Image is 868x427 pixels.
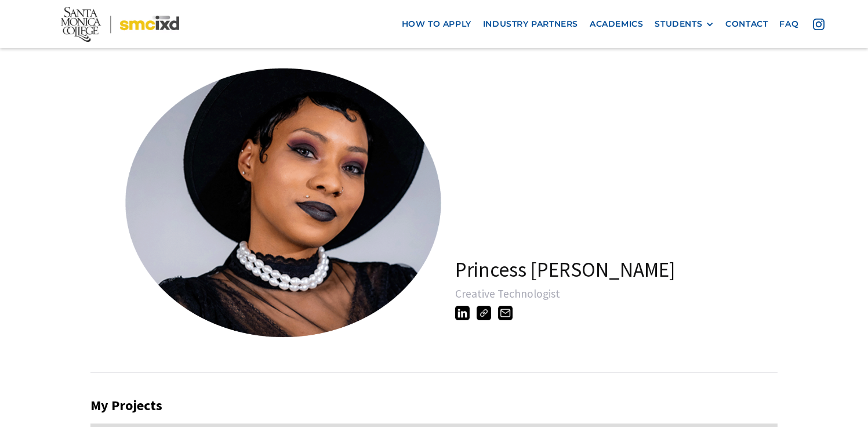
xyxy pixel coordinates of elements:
div: STUDENTS [655,19,702,29]
img: icon - instagram [813,19,825,30]
div: Creative Technologist [455,288,799,299]
h2: My Projects [90,397,778,414]
a: Academics [584,13,649,35]
img: contact@princessrivia.com [498,306,513,320]
a: contact [720,13,773,35]
a: open lightbox [111,56,401,346]
img: https://www.linkedin.com/in/princessmarierivia/ [455,306,470,320]
div: STUDENTS [655,19,714,29]
a: faq [773,13,804,35]
a: industry partners [477,13,584,35]
img: https://princessrivia.com/ [477,306,491,320]
img: Santa Monica College - SMC IxD logo [61,7,179,42]
a: how to apply [396,13,477,35]
h1: Princess [PERSON_NAME] [455,258,675,282]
